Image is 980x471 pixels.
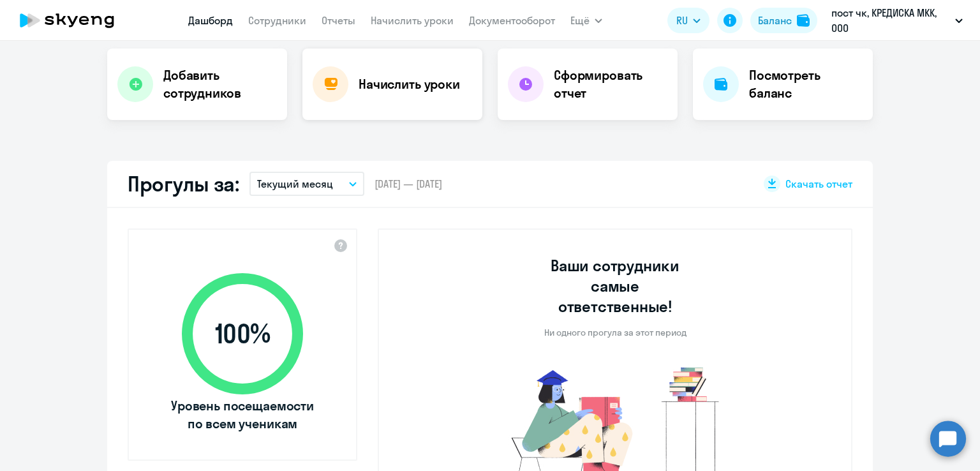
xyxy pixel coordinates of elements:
p: Текущий месяц [257,176,333,191]
a: Начислить уроки [371,14,454,27]
p: Ни одного прогула за этот период [544,327,687,338]
a: Дашборд [188,14,233,27]
h2: Прогулы за: [128,171,239,197]
p: пост чк, КРЕДИСКА МКК, ООО [831,5,950,36]
button: пост чк, КРЕДИСКА МКК, ООО [825,5,969,36]
button: Текущий месяц [249,172,364,196]
span: RU [676,13,688,28]
img: balance [797,14,810,27]
span: Ещё [570,13,590,28]
span: 100 % [169,318,316,349]
a: Сотрудники [248,14,306,27]
div: Баланс [758,13,792,28]
span: [DATE] — [DATE] [375,177,442,191]
a: Отчеты [322,14,355,27]
button: Балансbalance [750,8,817,33]
button: RU [667,8,709,33]
button: Ещё [570,8,602,33]
h4: Начислить уроки [359,75,460,93]
h4: Сформировать отчет [554,66,667,102]
h4: Добавить сотрудников [163,66,277,102]
a: Документооборот [469,14,555,27]
h3: Ваши сотрудники самые ответственные! [533,255,697,317]
span: Уровень посещаемости по всем ученикам [169,397,316,433]
span: Скачать отчет [785,177,852,191]
h4: Посмотреть баланс [749,66,863,102]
